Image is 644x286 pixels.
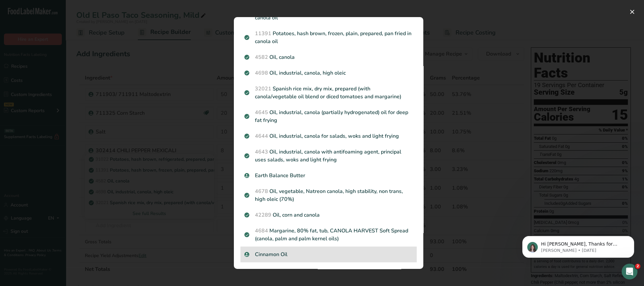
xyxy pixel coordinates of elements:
p: Earth Balance Butter [244,172,413,179]
span: 4582 [255,54,268,61]
p: Oil, vegetable, Natreon canola, high stability, non trans, high oleic (70%) [244,187,413,203]
span: 4643 [255,148,268,155]
p: Oil, industrial, canola with antifoaming agent, principal uses salads, woks and light frying [244,148,413,164]
span: 4684 [255,227,268,234]
span: 2 [635,264,640,269]
span: 4645 [255,109,268,116]
p: Cinnamon Oil [244,250,413,258]
p: Oil, industrial, canola for salads, woks and light frying [244,132,413,140]
p: Margarine, 80% fat, tub, CANOLA HARVEST Soft Spread (canola, palm and palm kernel oils) [244,227,413,243]
p: Spanish rice mix, dry mix, prepared (with canola/vegetable oil blend or diced tomatoes and margar... [244,85,413,101]
p: Oil, canola [244,53,413,61]
span: 42289 [255,211,271,219]
span: 4644 [255,132,268,140]
p: Oil, industrial, canola (partially hydrogenated) oil for deep fat frying [244,108,413,124]
p: Oil, industrial, canola, high oleic [244,69,413,77]
span: 11391 [255,30,271,37]
p: Potatoes, hash brown, frozen, plain, prepared, pan fried in canola oil [244,30,413,45]
span: 4698 [255,69,268,77]
iframe: Intercom live chat [622,264,637,279]
span: 4678 [255,188,268,195]
span: 32021 [255,85,271,92]
p: Oil, corn and canola [244,211,413,219]
iframe: Intercom notifications message [512,222,644,268]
